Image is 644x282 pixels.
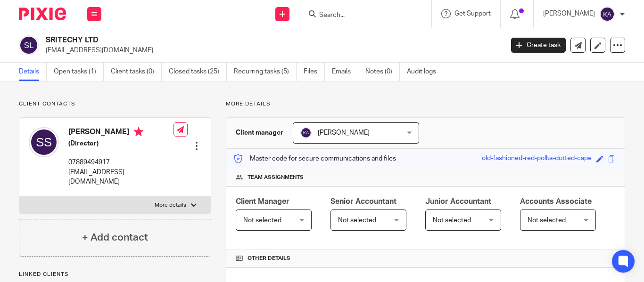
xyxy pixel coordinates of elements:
[407,63,443,81] a: Audit logs
[236,128,283,137] h3: Client manager
[68,158,173,167] p: 07889494917
[19,63,47,81] a: Details
[155,201,186,209] p: More details
[248,174,304,181] span: Team assignments
[226,100,625,108] p: More details
[29,127,59,157] img: svg%3E
[68,127,173,139] h4: [PERSON_NAME]
[19,8,66,20] img: Pixie
[365,63,400,81] a: Notes (0)
[482,153,592,164] div: old-fashioned-red-polka-dotted-cape
[520,198,592,205] span: Accounts Associate
[243,217,281,224] span: Not selected
[46,46,497,55] p: [EMAIL_ADDRESS][DOMAIN_NAME]
[233,154,396,163] p: Master code for secure communications and files
[19,35,39,55] img: svg%3E
[433,217,471,224] span: Not selected
[236,198,289,205] span: Client Manager
[248,255,290,262] span: Other details
[111,63,162,81] a: Client tasks (0)
[19,271,211,278] p: Linked clients
[82,230,148,245] h4: + Add contact
[46,35,407,45] h2: SRITECHY LTD
[300,127,312,138] img: svg%3E
[511,38,566,53] a: Create task
[134,127,143,137] i: Primary
[528,217,566,224] span: Not selected
[169,63,227,81] a: Closed tasks (25)
[600,7,615,22] img: svg%3E
[68,139,173,148] h5: (Director)
[332,63,358,81] a: Emails
[54,63,104,81] a: Open tasks (1)
[338,217,376,224] span: Not selected
[454,10,491,17] span: Get Support
[19,100,211,108] p: Client contacts
[304,63,325,81] a: Files
[425,198,491,205] span: Junior Accountant
[330,198,396,205] span: Senior Accountant
[543,9,595,18] p: [PERSON_NAME]
[318,11,403,20] input: Search
[68,168,173,187] p: [EMAIL_ADDRESS][DOMAIN_NAME]
[234,63,297,81] a: Recurring tasks (5)
[318,129,370,136] span: [PERSON_NAME]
